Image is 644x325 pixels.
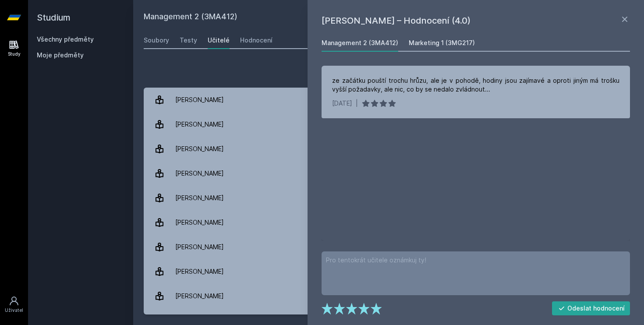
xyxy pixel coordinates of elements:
a: [PERSON_NAME] 9 hodnocení 4.8 [144,235,633,259]
a: [PERSON_NAME] 2 hodnocení 5.0 [144,210,633,235]
div: Uživatel [5,307,23,314]
a: [PERSON_NAME] 4 hodnocení 5.0 [144,137,633,161]
button: Odeslat hodnocení [552,301,630,315]
div: [PERSON_NAME] [175,263,224,280]
div: [PERSON_NAME] [175,214,224,231]
div: [PERSON_NAME] [175,287,224,305]
a: [PERSON_NAME] 9 hodnocení 3.3 [144,259,633,284]
div: Hodnocení [240,36,272,45]
div: ze začátku pouští trochu hrůzu, ale je v pohodě, hodiny jsou zajímavé a oproti jiným má trošku vy... [332,76,619,94]
a: Hodnocení [240,32,272,49]
a: [PERSON_NAME] 7 hodnocení 4.4 [144,284,633,308]
div: [PERSON_NAME] [175,189,224,207]
div: Soubory [144,36,169,45]
a: Uživatel [2,291,26,318]
div: [PERSON_NAME] [175,91,224,109]
div: Study [8,51,21,57]
div: [PERSON_NAME] [175,116,224,133]
div: | [356,99,358,108]
a: Učitelé [208,32,230,49]
div: [PERSON_NAME] [175,238,224,256]
div: [DATE] [332,99,352,108]
a: [PERSON_NAME] 2 hodnocení 4.5 [144,112,633,137]
a: [PERSON_NAME] 3 hodnocení 4.3 [144,186,633,210]
div: [PERSON_NAME] [175,165,224,182]
div: Testy [180,36,197,45]
a: Všechny předměty [37,35,94,43]
a: [PERSON_NAME] 1 hodnocení 4.0 [144,88,633,112]
a: Soubory [144,32,169,49]
a: Study [2,35,26,62]
div: [PERSON_NAME] [175,140,224,158]
a: [PERSON_NAME] 9 hodnocení 4.2 [144,161,633,186]
h2: Management 2 (3MA412) [144,11,535,25]
span: Moje předměty [37,51,84,60]
div: Učitelé [208,36,230,45]
a: Testy [180,32,197,49]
